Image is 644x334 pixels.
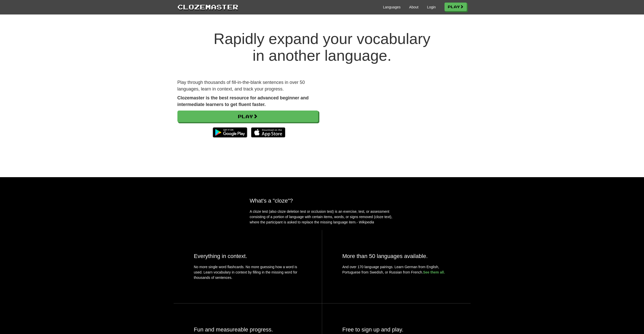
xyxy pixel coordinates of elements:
[250,198,394,204] h2: What's a "cloze"?
[194,253,302,259] h2: Everything in context.
[357,220,374,224] em: - Wikipedia
[409,5,419,10] a: About
[177,79,318,92] p: Play through thousands of fill-in-the-blank sentences in over 50 languages, learn in context, and...
[427,5,436,10] a: Login
[342,253,450,259] h2: More than 50 languages available.
[342,326,450,333] h2: Free to sign up and play.
[177,111,318,122] a: Play
[250,209,394,225] p: A cloze test (also cloze deletion test or occlusion test) is an exercise, test, or assessment con...
[194,326,302,333] h2: Fun and measureable progress.
[177,2,238,11] a: Clozemaster
[251,127,285,138] img: Download_on_the_App_Store_Badge_US-UK_135x40-25178aeef6eb6b83b96f5f2d004eda3bffbb37122de64afbaef7...
[210,125,250,140] img: Get it on Google Play
[423,270,445,274] a: See them all.
[194,264,302,283] p: No more single word flashcards. No more guessing how a word is used. Learn vocabulary in context ...
[383,5,401,10] a: Languages
[342,264,450,275] p: And over 170 language pairings. Learn German from English, Portuguese from Swedish, or Russian fr...
[444,3,467,11] a: Play
[177,95,309,107] strong: Clozemaster is the best resource for advanced beginner and intermediate learners to get fluent fa...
